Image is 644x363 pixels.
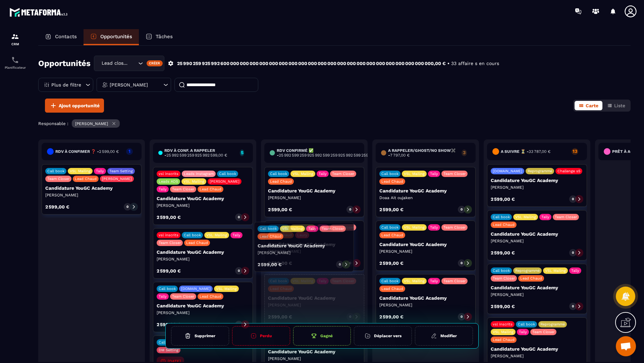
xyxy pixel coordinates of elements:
p: Candidature YouGC Academy [268,188,361,193]
p: 0 [572,197,574,201]
p: 2 599,00 € [491,197,515,201]
a: Contacts [38,29,84,45]
p: [PERSON_NAME] [491,238,583,244]
input: Search for option [130,60,137,67]
p: • [447,60,449,67]
p: Lead Chaud [381,179,403,184]
p: 3 [462,150,467,155]
button: Carte [575,101,602,110]
p: Call book [381,172,398,176]
a: Tâches [139,29,179,45]
p: Candidature YouGC Academy [157,249,249,255]
p: 0 [349,207,351,212]
p: [PERSON_NAME] [110,82,148,87]
p: [DOMAIN_NAME] [493,169,522,173]
p: VSL Mailing [292,172,313,176]
p: [PERSON_NAME] [75,121,108,126]
p: 0 [349,261,351,265]
p: [PERSON_NAME] [102,177,132,181]
h6: Rdv confirmé ✅ - [277,148,402,158]
p: Lead Chaud [493,223,515,227]
p: Call book [381,225,398,230]
p: Candidature YouGC Academy [379,188,472,193]
p: Opportunités [100,34,132,40]
span: Lead closing [100,60,130,67]
p: vsl inscrits [159,233,178,237]
p: Lead Chaud [200,187,221,191]
p: 2 599,00 € [379,314,404,319]
p: 13 [572,149,578,154]
p: Call book [184,233,201,237]
p: Candidature YouGC Academy [379,242,472,247]
p: VSL Mailing [515,215,536,219]
p: 33 affaire s en cours [451,60,499,67]
p: [PERSON_NAME] [491,353,583,359]
p: Candidature YouGC Academy [45,185,138,191]
p: Call book [518,322,535,326]
p: Candidature YouGC Academy [491,231,583,237]
p: [PERSON_NAME] [157,310,249,315]
h2: Opportunités [38,57,91,70]
p: 0 [126,204,128,209]
p: 2 599,00 € [268,314,292,319]
p: Call book [381,279,398,283]
p: 2 599,00 € [379,207,404,212]
p: 0 [572,250,574,255]
p: Team Closer [443,172,466,176]
p: Team Closer [555,215,577,219]
p: Lead Chaud [520,276,542,281]
p: Lead Chaud [381,233,403,237]
p: 2 599,00 € [45,204,69,209]
p: Call book [270,279,287,283]
p: [PERSON_NAME] [268,302,361,308]
div: Search for option [94,56,164,71]
p: Candidature YouGC Academy [157,196,249,201]
p: Team Closer [332,172,354,176]
img: cup-gr.aac5f536.svg [311,333,317,339]
p: Tally [571,268,579,273]
p: [PERSON_NAME] [491,185,583,190]
p: 2 599,00 € [491,304,515,309]
p: VSL Mailing [70,169,91,173]
p: [PERSON_NAME] [268,356,361,361]
h6: RDV à conf. A RAPPELER - [164,148,237,158]
p: Challenge s5 [557,169,580,173]
p: Call book [219,172,236,176]
p: Lead Chaud [270,179,292,184]
h6: A SUIVRE ⏳ - [501,149,550,154]
h6: Modifier [440,334,457,338]
p: Team Closer [172,187,194,191]
p: 25 990 259 925 992 600 000 000 000 000 000 000 000 000 000 000 000 000 000 000 000 000 000 000 00... [177,60,446,67]
p: 2 599,00 € [268,261,292,265]
p: Lead Chaud [381,287,403,291]
img: formation [11,33,19,41]
p: Call book [159,287,176,291]
p: Leads Instagram [184,172,214,176]
p: Tally [541,215,549,219]
p: Tally [430,172,438,176]
p: 0 [461,207,463,212]
p: Candidature YouGC Academy [268,349,361,354]
p: [PERSON_NAME] [157,256,249,262]
p: Team Setting [109,169,133,173]
p: Candidature YouGC Academy [491,285,583,290]
p: [PERSON_NAME] [210,179,239,184]
p: VSL Mailing [404,172,425,176]
p: Candidature YouGC Academy [379,295,472,301]
p: 5 [240,150,244,155]
button: Liste [603,101,629,110]
p: Candidature YouGC Academy [268,242,361,247]
button: Ajout opportunité [45,99,104,113]
p: Tally [430,279,438,283]
span: Ajout opportunité [59,102,100,109]
p: 0 [572,304,574,309]
p: 2 599,00 € [157,322,181,327]
p: Reprogrammé [540,322,565,326]
div: Créer [147,60,163,66]
p: [PERSON_NAME] [268,195,361,200]
p: VSL Mailing [404,279,425,283]
p: Tally [159,294,167,299]
div: Ouvrir le chat [616,336,636,356]
p: VSL Mailing [183,179,204,184]
p: Team Closer [332,279,354,283]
